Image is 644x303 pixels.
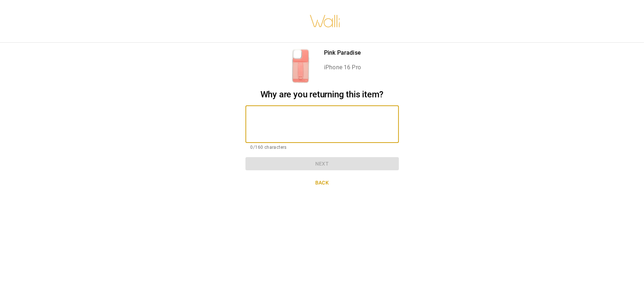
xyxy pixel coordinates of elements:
p: iPhone 16 Pro [324,63,361,72]
p: 0/160 characters [251,144,394,151]
img: walli-inc.myshopify.com [309,5,341,37]
button: Back [245,176,399,190]
h2: Why are you returning this item? [245,89,399,100]
p: Pink Paradise [324,48,361,57]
